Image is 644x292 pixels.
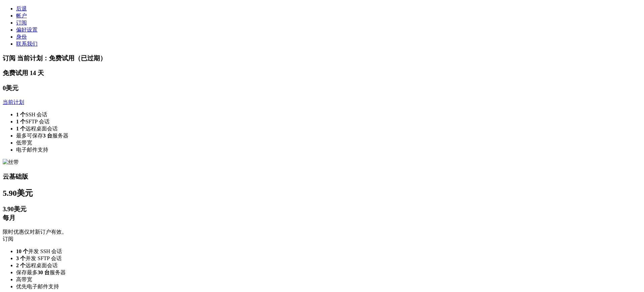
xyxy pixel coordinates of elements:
[3,84,18,92] font: 0美元
[16,277,32,282] font: 高带宽
[17,55,49,62] font: 当前计划：
[25,126,58,131] font: 远程桌面会话
[3,229,67,235] font: 限时优惠仅对新订户有效。
[3,236,13,242] a: 订阅
[16,6,27,11] a: 后退
[3,69,44,76] font: 免费试用 14 天
[16,284,59,289] font: 优先电子邮件支持
[52,133,68,138] font: 服务器
[25,112,47,117] font: SSH 会话
[16,262,25,268] font: 2 个
[3,99,24,105] a: 当前计划
[16,255,25,261] font: 3 个
[3,159,19,166] img: 丝带
[16,34,27,40] a: 身份
[17,189,33,197] font: 美元
[14,206,26,213] font: 美元
[25,119,50,124] font: SFTP 会话
[50,270,66,275] font: 服务器
[49,55,106,62] font: 免费试用（已过期）
[3,206,14,213] font: 3.90
[3,173,28,180] font: 云基础版
[16,20,27,25] a: 订阅
[3,214,15,221] font: 每月
[16,133,43,138] font: 最多可保存
[38,270,50,275] font: 30 台
[16,27,38,33] a: 偏好设置
[16,112,25,117] font: 1 个
[16,248,28,254] font: 10 个
[16,147,48,153] font: 电子邮件支持
[3,55,15,62] font: 订阅
[16,270,38,275] font: 保存最多
[3,189,17,197] font: 5.90
[43,133,52,138] font: 3 台
[25,255,62,261] font: 并发 SFTP 会话
[25,262,58,268] font: 远程桌面会话
[16,140,32,145] font: 低带宽
[16,13,27,18] a: 帐户
[16,119,25,124] font: 1 个
[16,41,38,47] a: 联系我们
[28,248,62,254] font: 并发 SSH 会话
[16,126,25,131] font: 1 个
